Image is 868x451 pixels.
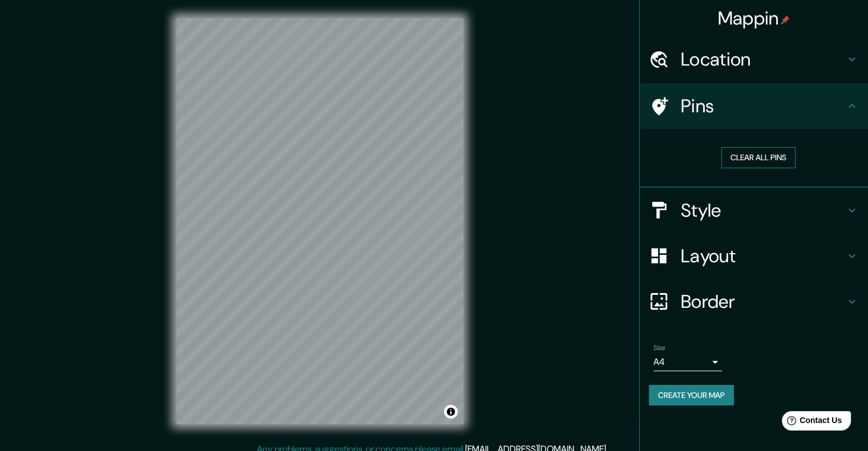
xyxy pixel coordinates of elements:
[640,279,868,324] div: Border
[640,233,868,279] div: Layout
[444,405,458,419] button: Toggle attribution
[766,407,855,438] iframe: Help widget launcher
[721,147,796,168] button: Clear all pins
[640,188,868,233] div: Style
[176,18,463,424] canvas: Map
[649,385,734,406] button: Create your map
[781,15,790,25] img: pin-icon.png
[640,83,868,129] div: Pins
[653,353,722,371] div: A4
[681,199,845,222] h4: Style
[681,245,845,267] h4: Layout
[653,343,665,352] label: Size
[681,48,845,71] h4: Location
[640,36,868,82] div: Location
[681,95,845,117] h4: Pins
[681,290,845,313] h4: Border
[718,7,790,30] h4: Mappin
